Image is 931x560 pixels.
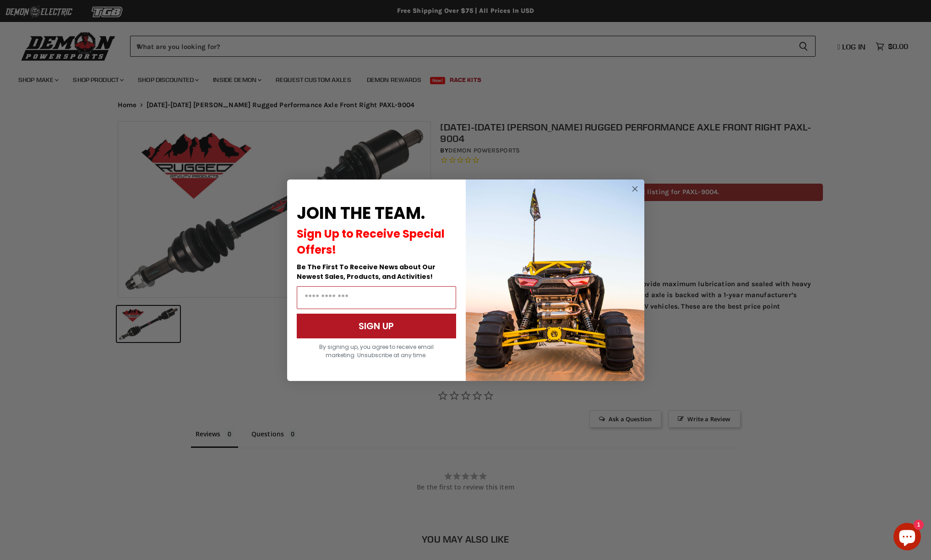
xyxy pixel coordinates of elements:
[297,201,425,225] span: JOIN THE TEAM.
[466,179,644,381] img: a9095488-b6e7-41ba-879d-588abfab540b.jpeg
[297,226,445,257] span: Sign Up to Receive Special Offers!
[297,314,456,338] button: SIGN UP
[629,183,641,195] button: Close dialog
[297,286,456,309] input: Email Address
[891,523,924,553] inbox-online-store-chat: Shopify online store chat
[297,262,436,281] span: Be The First To Receive News about Our Newest Sales, Products, and Activities!
[319,343,434,359] span: By signing up, you agree to receive email marketing. Unsubscribe at any time.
